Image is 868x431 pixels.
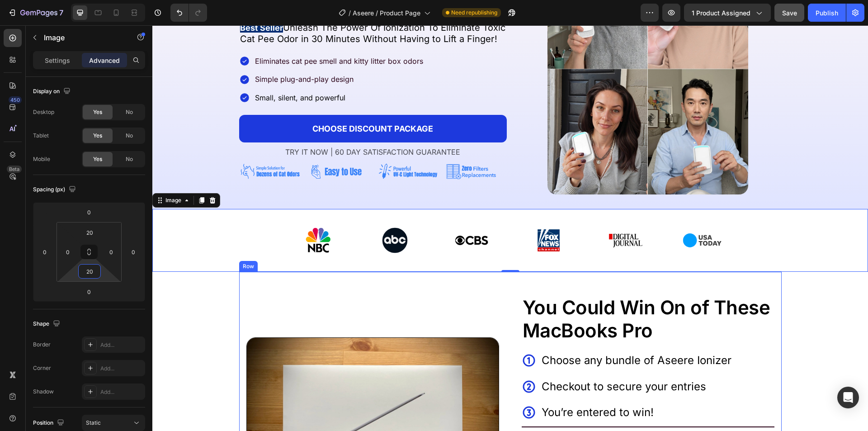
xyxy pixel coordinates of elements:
div: Rich Text Editor. Editing area: main [388,379,502,396]
span: Yes [93,155,102,163]
strong: CHOOSE DISCOUNT PACKAGE [160,99,281,108]
div: Beta [7,166,22,173]
span: You Could Win On of These MacBooks Pro [370,270,618,316]
span: TRY IT NOW | 60 DAY SATISFACTION GUARANTEE [133,122,308,131]
input: 0 [127,245,140,259]
div: Publish [816,8,838,18]
span: Yes [93,132,102,140]
span: Save [782,9,797,17]
p: Eliminates cat pee smell and kitty litter box odors [103,31,271,41]
input: 20px [80,226,99,239]
span: 1 product assigned [692,8,750,18]
input: 0px [104,245,118,259]
div: Display on [33,85,72,98]
button: Static [82,415,145,431]
span: / [349,8,351,18]
span: Static [86,419,101,426]
span: No [126,108,133,116]
div: Rich Text Editor. Editing area: main [369,270,622,317]
div: Row [89,237,104,245]
span: No [126,132,133,140]
p: You’re entered to win! [389,379,501,395]
div: Tablet [33,132,49,140]
div: Image [11,171,31,179]
span: Aseere / Product Page [353,8,420,18]
p: Simple plug-and-play design [103,49,271,59]
button: Save [774,4,804,22]
a: CHOOSE DISCOUNT PACKAGE [87,90,354,117]
div: Border [33,341,51,349]
button: Publish [808,4,846,22]
input: 0 [80,285,98,298]
p: Advanced [89,56,120,65]
iframe: Design area [152,25,868,431]
input: 0px [61,245,75,259]
div: Add... [100,365,143,373]
button: 7 [4,4,67,22]
div: Add... [100,388,143,396]
div: Open Intercom Messenger [837,387,859,408]
img: gempages_543059729656579076-a36a4087-d46c-4bd7-9143-c65b4b966694.png [87,137,149,155]
div: Desktop [33,108,54,116]
img: gempages_543059729656579076-1c943b5f-150d-439e-b2a2-8af8e9ecf216.png [292,137,354,155]
div: Add... [100,341,143,349]
p: Checkout to secure your entries [389,354,554,369]
p: Settings [45,56,70,65]
input: 0 [38,245,52,259]
img: gempages_543059729656579076-3d0fd78e-c669-4942-b63a-d899381a941a.png [223,137,286,155]
div: Position [33,417,66,429]
div: 450 [9,96,22,104]
span: No [126,155,133,163]
div: Spacing (px) [33,184,78,196]
div: Rich Text Editor. Editing area: main [388,353,555,370]
input: 20 [80,265,99,278]
div: Shadow [33,388,54,396]
input: 0 [80,205,98,219]
p: Image [44,32,121,43]
img: gempages_543059729656579076-b603f540-26f3-41e8-abab-a422f16ad185.png [155,137,217,155]
div: Rich Text Editor. Editing area: main [388,327,580,344]
img: gempages_543059729656579076-4a4c1d17-4305-4c21-93e5-c3814d6e8a96.webp [143,193,573,237]
div: Corner [33,364,51,372]
div: Shape [33,318,62,330]
div: Undo/Redo [170,4,207,22]
p: 7 [59,7,63,18]
button: 1 product assigned [684,4,771,22]
p: Choose any bundle of Aseere Ionizer [389,327,579,343]
div: Mobile [33,155,50,163]
span: Small, silent, and powerful [103,68,193,77]
span: Yes [93,108,102,116]
span: Need republishing [451,9,497,17]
